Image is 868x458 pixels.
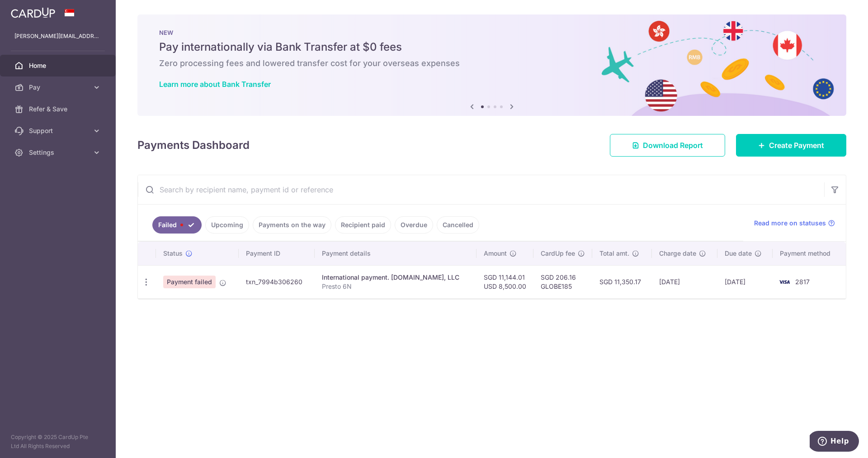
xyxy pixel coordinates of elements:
[533,265,592,298] td: SGD 206.16 GLOBE185
[315,242,476,265] th: Payment details
[592,265,652,298] td: SGD 11,350.17
[484,249,507,258] span: Amount
[773,242,846,265] th: Payment method
[137,137,250,153] h4: Payments Dashboard
[775,277,793,287] img: Bank Card
[205,216,249,234] a: Upcoming
[754,219,826,228] span: Read more on statuses
[754,219,835,228] a: Read more on statuses
[14,32,101,41] p: [PERSON_NAME][EMAIL_ADDRESS][PERSON_NAME][DOMAIN_NAME]
[239,265,314,298] td: txn_7994b306260
[11,7,55,18] img: CardUp
[322,273,469,282] div: International payment. [DOMAIN_NAME], LLC
[476,265,533,298] td: SGD 11,144.01 USD 8,500.00
[163,276,216,288] span: Payment failed
[159,29,825,36] p: NEW
[159,40,825,54] h5: Pay internationally via Bank Transfer at $0 fees
[652,265,717,298] td: [DATE]
[736,134,846,157] a: Create Payment
[610,134,725,157] a: Download Report
[29,126,89,135] span: Support
[643,140,703,151] span: Download Report
[769,140,824,151] span: Create Payment
[29,148,89,157] span: Settings
[138,175,824,204] input: Search by recipient name, payment id or reference
[159,58,825,69] h6: Zero processing fees and lowered transfer cost for your overseas expenses
[541,249,575,258] span: CardUp fee
[163,249,183,258] span: Status
[137,14,846,116] img: Bank transfer banner
[659,249,696,258] span: Charge date
[725,249,752,258] span: Due date
[717,265,773,298] td: [DATE]
[159,80,271,89] a: Learn more about Bank Transfer
[253,216,331,234] a: Payments on the way
[29,61,89,70] span: Home
[322,282,469,291] p: Presto 6N
[29,83,89,92] span: Pay
[335,216,391,234] a: Recipient paid
[437,216,479,234] a: Cancelled
[795,278,810,286] span: 2817
[599,249,629,258] span: Total amt.
[152,216,202,234] a: Failed
[29,105,89,114] span: Refer & Save
[810,431,859,453] iframe: Opens a widget where you can find more information
[395,216,433,234] a: Overdue
[239,242,314,265] th: Payment ID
